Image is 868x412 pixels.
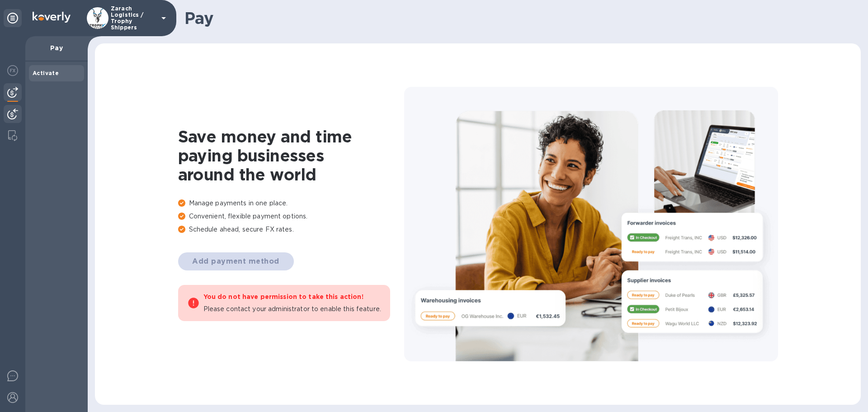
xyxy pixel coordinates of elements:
h1: Pay [184,9,854,28]
b: Activate [33,70,59,76]
p: Zarach Logistics / Trophy Shippers [111,5,156,31]
p: Please contact your administrator to enable this feature. [203,304,382,314]
p: Convenient, flexible payment options. [178,212,404,221]
h1: Save money and time paying businesses around the world [178,127,404,184]
div: Unpin categories [4,9,22,27]
p: Manage payments in one place. [178,199,404,208]
img: Foreign exchange [7,65,18,76]
img: Logo [33,12,71,23]
p: Schedule ahead, secure FX rates. [178,225,404,234]
p: Pay [33,43,80,52]
b: You do not have permission to take this action! [203,293,363,300]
